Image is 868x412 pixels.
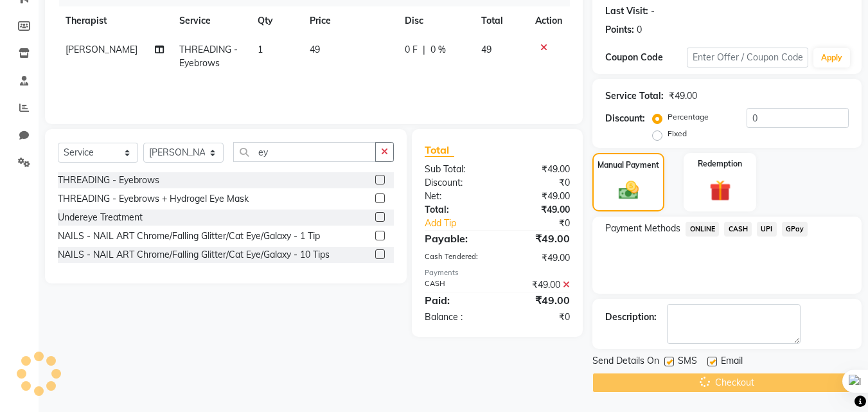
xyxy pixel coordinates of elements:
span: | [423,43,425,57]
div: Coupon Code [605,51,686,64]
th: Total [474,6,528,35]
img: _cash.svg [612,179,645,202]
span: Send Details On [592,354,659,370]
th: Service [172,6,250,35]
img: _gift.svg [703,177,738,204]
div: Sub Total: [415,163,497,176]
span: [PERSON_NAME] [66,44,137,55]
div: Total: [415,203,497,217]
span: Total [425,143,454,157]
div: Balance : [415,310,497,324]
div: Service Total: [605,89,664,103]
input: Enter Offer / Coupon Code [687,48,808,67]
div: ₹49.00 [497,203,580,217]
div: Discount: [415,176,497,190]
span: SMS [678,354,697,370]
div: Paid: [415,292,497,308]
th: Action [527,6,570,35]
div: ₹49.00 [497,292,580,308]
div: ₹0 [497,176,580,190]
div: - [651,4,655,18]
div: ₹49.00 [497,251,580,265]
span: GPay [782,222,808,237]
div: NAILS - NAIL ART Chrome/Falling Glitter/Cat Eye/Galaxy - 1 Tip [58,229,320,243]
span: 0 % [430,43,446,57]
label: Fixed [668,128,687,139]
div: Last Visit: [605,4,648,18]
div: Payments [425,267,570,278]
label: Redemption [698,158,742,170]
div: 0 [637,23,642,37]
span: 1 [258,44,263,55]
div: NAILS - NAIL ART Chrome/Falling Glitter/Cat Eye/Galaxy - 10 Tips [58,248,330,262]
button: Apply [813,48,850,67]
div: ₹49.00 [669,89,697,103]
div: Cash Tendered: [415,251,497,265]
div: THREADING - Eyebrows + Hydrogel Eye Mask [58,192,249,206]
th: Qty [250,6,302,35]
div: THREADING - Eyebrows [58,174,159,187]
div: ₹49.00 [497,278,580,292]
div: Net: [415,190,497,203]
div: ₹49.00 [497,163,580,176]
span: ONLINE [686,222,719,237]
span: 0 F [405,43,418,57]
label: Percentage [668,111,709,123]
div: CASH [415,278,497,292]
a: Add Tip [415,217,511,230]
span: 49 [481,44,492,55]
span: THREADING - Eyebrows [179,44,238,69]
div: ₹49.00 [497,231,580,246]
div: Points: [605,23,634,37]
span: Payment Methods [605,222,680,235]
div: Discount: [605,112,645,125]
div: Payable: [415,231,497,246]
th: Therapist [58,6,172,35]
span: UPI [757,222,777,237]
div: Description: [605,310,657,324]
div: ₹0 [497,310,580,324]
span: 49 [310,44,320,55]
input: Search or Scan [233,142,376,162]
label: Manual Payment [598,159,659,171]
th: Disc [397,6,474,35]
div: ₹0 [511,217,580,230]
th: Price [302,6,397,35]
div: Undereye Treatment [58,211,143,224]
span: CASH [724,222,752,237]
span: Email [721,354,743,370]
div: ₹49.00 [497,190,580,203]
